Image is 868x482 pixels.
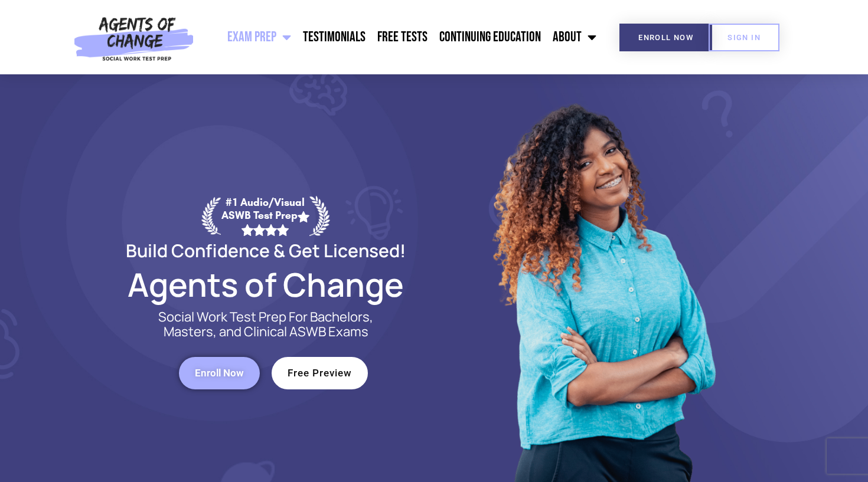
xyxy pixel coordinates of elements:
[709,24,779,51] a: SIGN IN
[145,310,387,339] p: Social Work Test Prep For Bachelors, Masters, and Clinical ASWB Exams
[638,34,693,41] span: Enroll Now
[221,196,309,235] div: #1 Audio/Visual ASWB Test Prep
[433,22,547,52] a: Continuing Education
[195,368,244,378] span: Enroll Now
[97,242,434,259] h2: Build Confidence & Get Licensed!
[619,24,712,51] a: Enroll Now
[97,271,434,298] h2: Agents of Change
[727,34,761,41] span: SIGN IN
[288,368,352,378] span: Free Preview
[297,22,371,52] a: Testimonials
[547,22,602,52] a: About
[371,22,433,52] a: Free Tests
[200,22,602,52] nav: Menu
[272,357,368,389] a: Free Preview
[221,22,297,52] a: Exam Prep
[179,357,260,389] a: Enroll Now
